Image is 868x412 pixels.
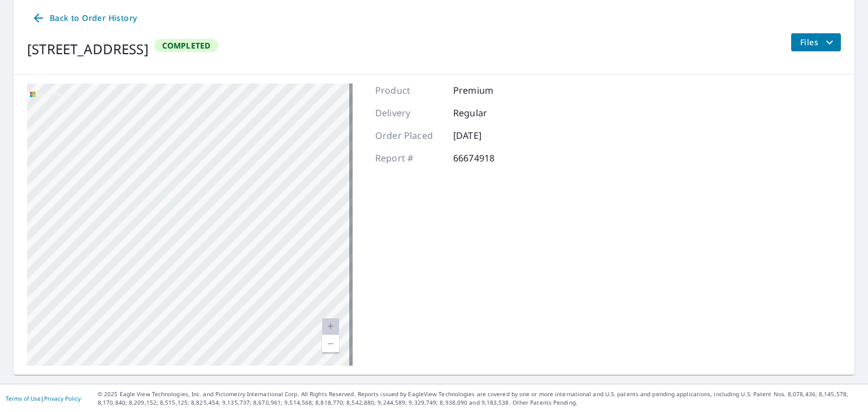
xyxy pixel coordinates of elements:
[453,84,521,97] p: Premium
[6,395,81,402] p: |
[27,39,149,59] div: [STREET_ADDRESS]
[375,151,443,165] p: Report #
[791,33,841,51] button: filesDropdownBtn-66674918
[32,11,137,25] span: Back to Order History
[375,129,443,142] p: Order Placed
[322,335,339,352] a: Current Level 20, Zoom Out
[155,40,218,51] span: Completed
[453,129,521,142] p: [DATE]
[375,106,443,120] p: Delivery
[98,390,862,407] p: © 2025 Eagle View Technologies, Inc. and Pictometry International Corp. All Rights Reserved. Repo...
[27,8,141,29] a: Back to Order History
[453,151,521,165] p: 66674918
[453,106,521,120] p: Regular
[322,318,339,335] a: Current Level 20, Zoom In Disabled
[800,36,836,49] span: Files
[375,84,443,97] p: Product
[44,395,81,402] a: Privacy Policy
[6,395,41,402] a: Terms of Use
